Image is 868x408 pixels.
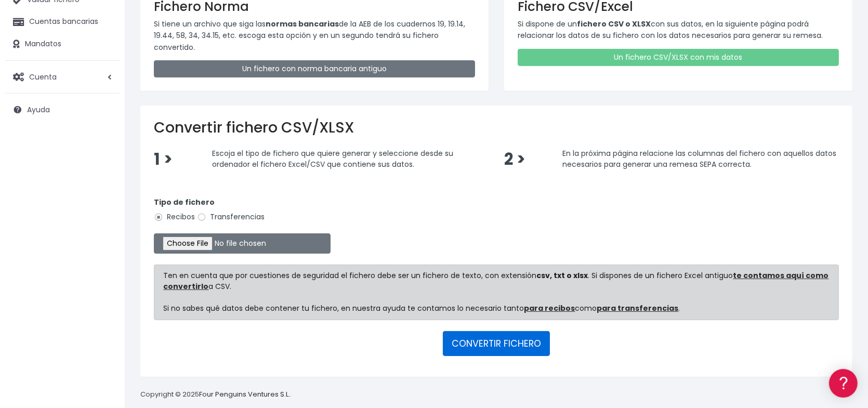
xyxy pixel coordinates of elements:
[518,18,839,42] p: Si dispone de un con sus datos, en la siguiente página podrá relacionar los datos de su fichero c...
[504,148,525,170] span: 2 >
[154,265,839,320] div: Ten en cuenta que por cuestiones de seguridad el fichero debe ser un fichero de texto, con extens...
[164,270,829,292] a: te contamos aquí como convertirlo
[597,303,679,313] a: para transferencias
[518,49,839,66] a: Un fichero CSV/XLSX con mis datos
[5,33,120,55] a: Mandatos
[199,389,290,399] a: Four Penguins Ventures S.L.
[10,164,198,180] a: Videotutoriales
[154,197,215,207] strong: Tipo de fichero
[154,60,475,77] a: Un fichero con norma bancaria antiguo
[443,331,550,356] button: CONVERTIR FICHERO
[29,71,57,82] span: Cuenta
[27,104,50,115] span: Ayuda
[577,19,651,29] strong: fichero CSV o XLSX
[10,131,198,148] a: Formatos
[10,206,198,216] div: Facturación
[562,148,836,169] span: En la próxima página relacione las columnas del fichero con aquellos datos necesarios para genera...
[212,148,453,169] span: Escoja el tipo de fichero que quiere generar y seleccione desde su ordenador el fichero Excel/CSV...
[524,303,575,313] a: para recibos
[10,180,198,196] a: Perfiles de empresas
[10,223,198,239] a: General
[154,212,195,222] label: Recibos
[266,19,339,29] strong: normas bancarias
[10,278,198,296] button: Contáctanos
[10,72,198,82] div: Información general
[5,66,120,88] a: Cuenta
[143,299,200,309] a: POWERED BY ENCHANT
[5,99,120,121] a: Ayuda
[10,115,198,125] div: Convertir ficheros
[537,270,588,281] strong: csv, txt o xlsx
[154,119,839,137] h2: Convertir fichero CSV/XLSX
[10,148,198,164] a: Problemas habituales
[10,249,198,259] div: Programadores
[154,148,173,170] span: 1 >
[140,389,292,400] p: Copyright © 2025 .
[5,11,120,33] a: Cuentas bancarias
[10,266,198,282] a: API
[10,88,198,104] a: Información general
[197,212,265,222] label: Transferencias
[154,18,475,53] p: Si tiene un archivo que siga las de la AEB de los cuadernos 19, 19.14, 19.44, 58, 34, 34.15, etc....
